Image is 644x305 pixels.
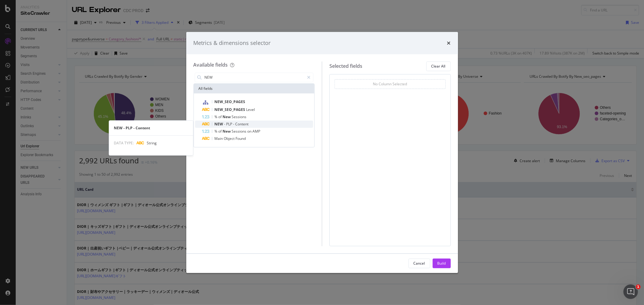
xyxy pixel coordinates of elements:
span: NEW_SEO_PAGES [215,107,246,112]
div: modal [186,32,458,273]
button: Clear All [426,61,451,71]
span: AMP [253,129,261,134]
span: Sessions [232,129,248,134]
div: Available fields [194,61,228,68]
div: Selected fields [329,63,362,70]
button: Cancel [409,259,430,268]
span: % [215,129,219,134]
span: Sessions [232,114,247,119]
span: NEW_SEO_PAGES [215,99,245,104]
div: NEW - PLP - Content [109,125,193,130]
span: PLP [226,121,233,127]
span: New [223,114,232,119]
div: Metrics & dimensions selector [194,39,271,47]
span: Object [224,136,236,141]
span: NEW [215,121,224,127]
div: No Column Selected [373,81,407,86]
input: Search by field name [204,73,305,82]
span: of [219,114,223,119]
div: times [447,39,451,47]
span: Content [235,121,249,127]
div: All fields [194,84,315,93]
span: Main [215,136,224,141]
span: Found [236,136,246,141]
div: Clear All [431,64,446,69]
span: % [215,114,219,119]
button: Build [433,259,451,268]
span: New [223,129,232,134]
div: Cancel [414,261,425,266]
span: - [224,121,226,127]
span: 1 [636,285,641,289]
span: Level [246,107,255,112]
span: on [248,129,253,134]
span: of [219,129,223,134]
iframe: Intercom live chat [623,285,638,299]
div: Build [437,261,446,266]
span: - [233,121,235,127]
